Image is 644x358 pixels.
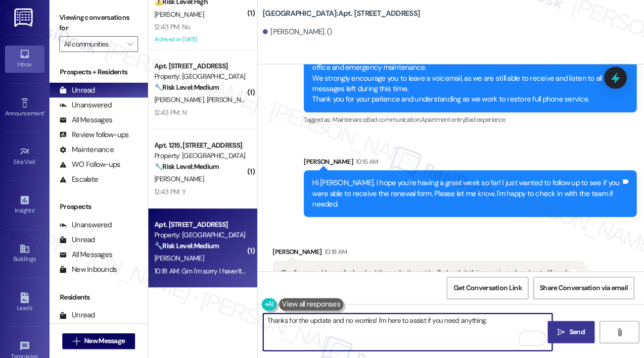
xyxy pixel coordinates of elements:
div: Property: [GEOGRAPHIC_DATA] [154,71,246,82]
label: Viewing conversations for [59,10,138,36]
span: • [44,108,46,115]
span: Share Conversation via email [540,283,628,293]
span: Apartment entry , [421,115,465,124]
input: All communities [64,36,122,52]
div: Archived on [DATE] [153,33,247,46]
div: 12:43 PM: N [154,108,186,117]
span: Get Conversation Link [453,283,521,293]
div: Unanswered [59,100,112,110]
div: Gm I'm sorry I haven't checked the website yet I will check it this evening when I get off work [281,268,569,278]
span: • [36,157,37,164]
strong: 🔧 Risk Level: Medium [154,162,219,171]
div: WO Follow-ups [59,159,120,170]
a: Buildings [5,240,45,267]
div: Property: [GEOGRAPHIC_DATA] [154,230,246,240]
img: ResiDesk Logo [14,8,35,27]
div: New Inbounds [59,264,117,275]
div: Apt. [STREET_ADDRESS] [154,61,246,71]
strong: 🔧 Risk Level: Medium [154,83,219,92]
div: 10:18 AM [322,247,347,257]
div: Prospects + Residents [49,67,148,77]
div: Unread [59,235,95,245]
a: Leads [5,289,45,316]
div: Residents [49,292,148,303]
span: Bad experience [465,115,505,124]
button: Send [548,321,595,343]
span: Maintenance , [332,115,367,124]
div: Prospects [49,202,148,212]
span: [PERSON_NAME] [154,174,204,183]
i:  [557,328,565,336]
div: All Messages [59,115,112,125]
div: Hi [PERSON_NAME], I hope you're having a great week so far! I just wanted to follow up to see if ... [312,178,621,209]
strong: 🔧 Risk Level: Medium [154,241,219,250]
div: [PERSON_NAME]. () [263,27,332,37]
div: Unread [59,310,95,320]
span: [PERSON_NAME] [154,254,204,262]
div: Property: [GEOGRAPHIC_DATA] [154,151,246,161]
div: 12:43 PM: No [154,22,190,31]
div: Tagged as: [304,112,637,127]
div: 12:43 PM: Y [154,187,185,196]
div: [PERSON_NAME] [304,156,637,170]
button: Get Conversation Link [447,277,528,299]
div: Apt. [STREET_ADDRESS] [154,219,246,230]
div: 10:15 AM [353,156,378,167]
a: Insights • [5,192,45,218]
div: Unread [59,85,95,96]
span: Bad communication , [367,115,420,124]
div: Unanswered [59,220,112,230]
i:  [615,328,623,336]
span: New Message [84,336,125,346]
button: New Message [62,333,136,349]
span: [PERSON_NAME] [154,10,204,19]
span: [PERSON_NAME] [207,95,256,104]
i:  [73,337,80,345]
div: Escalate [59,174,98,185]
div: 10:18 AM: Gm I'm sorry I haven't checked the website yet I will check it this evening when I get ... [154,266,443,275]
span: [PERSON_NAME] [154,95,207,104]
a: Inbox [5,46,45,72]
i:  [127,40,133,48]
a: Site Visit • [5,143,45,170]
textarea: To enrich screen reader interactions, please activate Accessibility in Grammarly extension settings [263,313,552,351]
span: • [34,205,36,212]
span: Send [569,327,584,337]
b: [GEOGRAPHIC_DATA]: Apt. [STREET_ADDRESS] [263,8,420,19]
div: Review follow-ups [59,130,129,140]
div: All Messages [59,250,112,260]
div: [PERSON_NAME] [273,247,585,260]
button: Share Conversation via email [533,277,634,299]
div: Maintenance [59,145,114,155]
div: Apt. 1215, [STREET_ADDRESS] [154,140,246,151]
